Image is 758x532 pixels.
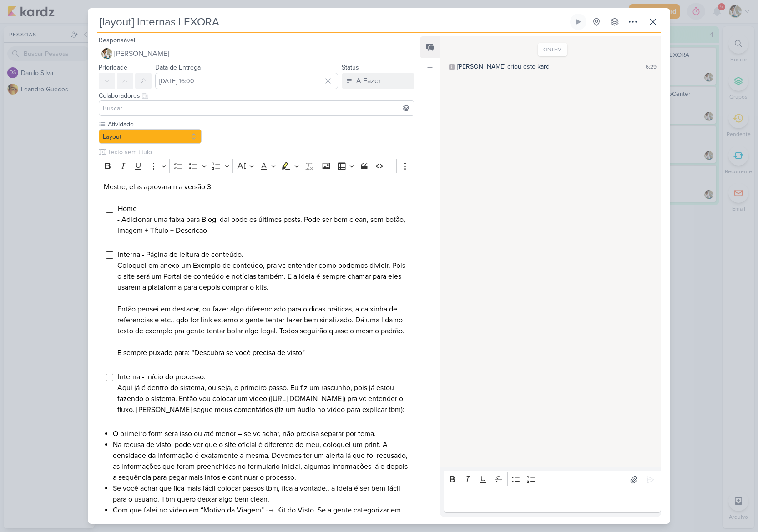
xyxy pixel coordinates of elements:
[155,64,201,71] label: Data de Entrega
[107,120,202,129] label: Atividade
[356,75,381,86] div: A Fazer
[113,428,409,439] li: O primeiro form será isso ou até menor – se vc achar, não precisa separar por tema.
[155,73,338,89] input: Select a date
[99,91,414,100] div: Colaboradores
[99,157,414,175] div: Editor toolbar
[342,64,359,71] label: Status
[97,14,568,30] input: Kard Sem Título
[575,18,582,25] div: Ligar relógio
[104,181,409,192] p: Mestre, elas aprovaram a versão 3.
[117,204,405,235] span: Home - Adicionar uma faixa para Blog, dai pode os últimos posts. Pode ser bem clean, sem botão, I...
[113,483,409,505] li: Se você achar que fica mais fácil colocar passos tbm, fica a vontade.. a ideia é ser bem fácil pa...
[342,73,414,89] button: A Fazer
[117,372,404,425] span: Interna - Início do processo. Aqui já é dentro do sistema, ou seja, o primeiro passo. Eu fiz um r...
[99,45,414,62] button: [PERSON_NAME]
[114,48,169,59] span: [PERSON_NAME]
[99,64,127,71] label: Prioridade
[99,129,202,144] button: Layout
[99,36,135,44] label: Responsável
[444,471,661,488] div: Editor toolbar
[457,62,550,71] div: [PERSON_NAME] criou este kard
[113,439,409,483] li: Na recusa de visto, pode ver que o site oficial é diferente do meu, coloquei um print. A densidad...
[646,63,657,71] div: 6:29
[101,103,412,114] input: Buscar
[444,488,661,513] div: Editor editing area: main
[101,48,112,59] img: Raphael Simas
[106,147,414,157] input: Texto sem título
